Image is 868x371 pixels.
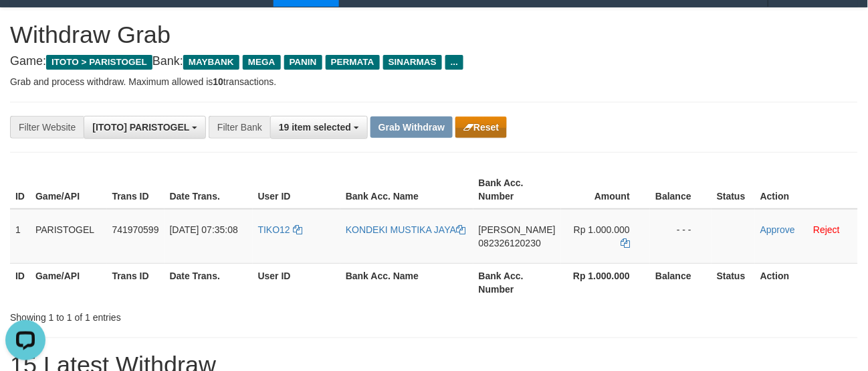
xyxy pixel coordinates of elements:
[10,116,84,139] div: Filter Website
[561,263,650,301] th: Rp 1.000.000
[30,209,107,264] td: PARISTOGEL
[112,224,159,235] span: 741970599
[760,224,795,235] a: Approve
[346,224,465,235] a: KONDEKI MUSTIKA JAYA
[650,171,712,209] th: Balance
[10,75,858,88] p: Grab and process withdraw. Maximum allowed is transactions.
[473,263,561,301] th: Bank Acc. Number
[258,224,290,235] span: TIKO12
[170,224,238,235] span: [DATE] 07:35:08
[712,171,755,209] th: Status
[92,122,189,133] span: [ITOTO] PARISTOGEL
[340,171,473,209] th: Bank Acc. Name
[473,171,561,209] th: Bank Acc. Number
[650,263,712,301] th: Balance
[479,224,556,235] span: [PERSON_NAME]
[165,263,253,301] th: Date Trans.
[10,209,30,264] td: 1
[46,55,152,70] span: ITOTO > PARISTOGEL
[253,263,340,301] th: User ID
[183,55,239,70] span: MAYBANK
[107,171,165,209] th: Trans ID
[650,209,712,264] td: - - -
[755,171,858,209] th: Action
[258,224,302,235] a: TIKO12
[10,21,858,48] h1: Withdraw Grab
[84,116,206,139] button: [ITOTO] PARISTOGEL
[30,263,107,301] th: Game/API
[10,55,858,68] h4: Game: Bank:
[270,116,368,139] button: 19 item selected
[107,263,165,301] th: Trans ID
[10,263,30,301] th: ID
[445,55,463,70] span: ...
[165,171,253,209] th: Date Trans.
[479,238,541,248] span: Copy 082326120230 to clipboard
[383,55,442,70] span: SINARMAS
[5,5,45,46] button: Open LiveChat chat widget
[455,117,507,138] button: Reset
[10,171,30,209] th: ID
[253,171,340,209] th: User ID
[10,305,352,324] div: Showing 1 to 1 of 1 entries
[755,263,858,301] th: Action
[279,122,351,133] span: 19 item selected
[243,55,281,70] span: MEGA
[213,76,223,87] strong: 10
[370,117,453,138] button: Grab Withdraw
[326,55,380,70] span: PERMATA
[814,224,841,235] a: Reject
[712,263,755,301] th: Status
[30,171,107,209] th: Game/API
[561,171,650,209] th: Amount
[621,238,630,248] a: Copy 1000000 to clipboard
[340,263,473,301] th: Bank Acc. Name
[284,55,322,70] span: PANIN
[574,224,630,235] span: Rp 1.000.000
[209,116,270,139] div: Filter Bank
